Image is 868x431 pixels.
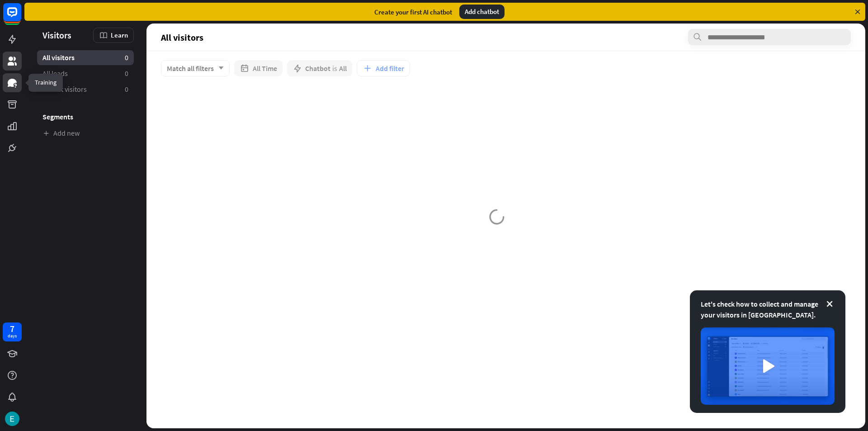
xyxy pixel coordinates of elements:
span: All visitors [42,53,75,62]
aside: 0 [125,53,128,62]
a: All leads 0 [37,66,134,81]
div: Add chatbot [459,5,505,19]
img: image [701,327,835,405]
div: Create your first AI chatbot [374,8,452,16]
span: Visitors [42,30,71,40]
div: Let's check how to collect and manage your visitors in [GEOGRAPHIC_DATA]. [701,298,835,320]
button: Open LiveChat chat widget [7,4,34,31]
div: 7 [10,325,14,333]
aside: 0 [125,85,128,94]
a: Add new [37,126,134,141]
div: days [8,333,17,339]
a: 7 days [3,322,22,341]
span: All leads [42,69,68,78]
h3: Segments [37,112,134,121]
aside: 0 [125,69,128,78]
span: Recent visitors [42,85,87,94]
a: Recent visitors 0 [37,82,134,97]
span: Learn [111,31,128,39]
span: All visitors [161,32,203,43]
